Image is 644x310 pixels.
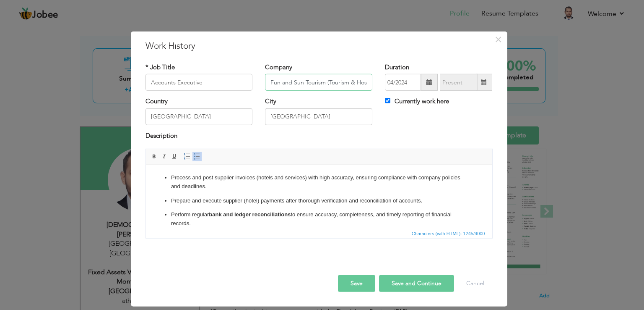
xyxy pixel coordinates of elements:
[145,131,177,140] label: Description
[145,40,493,53] h3: Work History
[145,97,168,106] label: Country
[410,230,487,237] span: Characters (with HTML): 1245/4000
[160,152,169,161] a: Italic
[440,74,478,91] input: Present
[379,275,454,292] button: Save and Continue
[410,230,488,237] div: Statistics
[150,152,159,161] a: Bold
[192,152,202,161] a: Insert/Remove Bulleted List
[145,63,175,72] label: * Job Title
[492,33,505,46] button: Close
[385,98,390,103] input: Currently work here
[170,152,179,161] a: Underline
[338,275,375,292] button: Save
[265,63,292,72] label: Company
[458,275,493,292] button: Cancel
[385,97,449,106] label: Currently work here
[146,165,492,228] iframe: Rich Text Editor, workEditor
[265,97,276,106] label: City
[182,152,192,161] a: Insert/Remove Numbered List
[385,74,421,91] input: From
[495,32,502,47] span: ×
[385,63,409,72] label: Duration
